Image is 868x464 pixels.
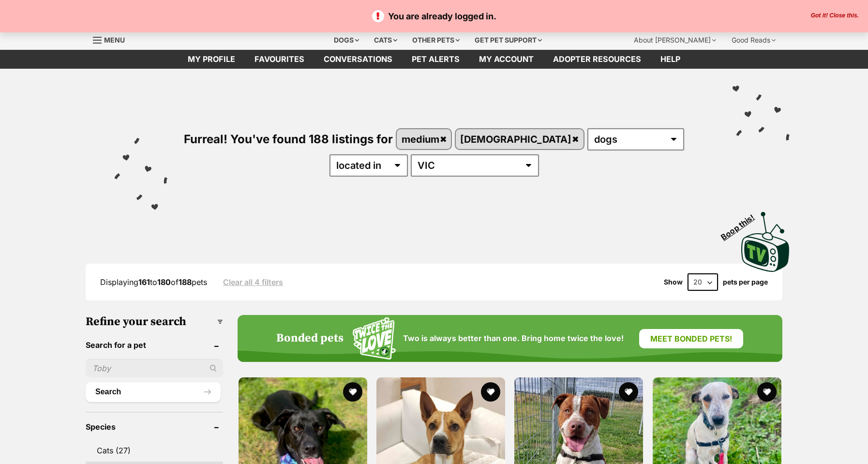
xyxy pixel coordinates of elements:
div: Cats [367,30,404,50]
div: Good Reads [725,30,782,50]
div: Dogs [327,30,366,50]
span: Boop this! [719,207,764,241]
strong: 161 [138,277,150,287]
img: Squiggle [353,317,396,359]
a: Favourites [245,50,314,69]
a: Help [651,50,690,69]
button: Close the banner [808,12,862,20]
a: My profile [178,50,245,69]
a: Clear all 4 filters [223,278,283,286]
button: favourite [619,382,639,402]
strong: 180 [157,277,171,287]
a: Menu [93,30,132,48]
img: PetRescue TV logo [741,212,790,272]
span: Displaying to of pets [100,277,207,287]
span: Show [664,278,683,286]
div: Get pet support [468,30,549,50]
label: pets per page [723,278,768,286]
button: favourite [343,382,362,402]
a: Pet alerts [402,50,469,69]
a: conversations [314,50,402,69]
span: Menu [104,36,125,44]
a: Boop this! [741,203,790,274]
span: Furreal! You've found 188 listings for [184,132,393,146]
a: Meet bonded pets! [639,329,743,348]
button: favourite [481,382,500,402]
strong: 188 [179,277,192,287]
input: Toby [86,359,223,377]
a: [DEMOGRAPHIC_DATA] [456,129,584,149]
a: Adopter resources [543,50,651,69]
div: Other pets [405,30,466,50]
h4: Bonded pets [276,332,344,345]
span: Two is always better than one. Bring home twice the love! [403,334,624,343]
a: My account [469,50,543,69]
p: You are already logged in. [10,10,858,23]
h3: Refine your search [86,315,223,329]
header: Search for a pet [86,341,223,349]
header: Species [86,422,223,431]
div: About [PERSON_NAME] [627,30,723,50]
button: Search [86,382,221,402]
a: medium [397,129,451,149]
button: favourite [757,382,777,402]
a: Cats (27) [86,440,223,461]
